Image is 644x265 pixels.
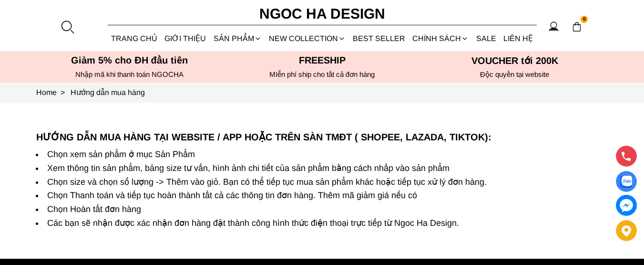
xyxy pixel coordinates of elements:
font: Giảm 5% cho ĐH đầu tiên [71,55,188,65]
li: Xem thông tin sản phẩm, bảng size tư vấn, hình ảnh chi tiết của sản phẩm bằng cách nhấp vào sản phẩm [36,161,608,175]
a: NEW COLLECTION [265,26,349,51]
div: SẢN PHẨM [210,26,265,51]
h6: MIễn phí ship cho tất cả đơn hàng [229,70,416,79]
img: img-CART-ICON-ksit0nf1 [572,21,582,32]
a: messenger [616,195,637,216]
h6: Độc quyền tại website [421,70,608,79]
h5: VOUCHER tới 200K [421,55,608,66]
img: Display image [620,176,632,188]
a: GIỚI THIỆU [161,26,210,51]
font: Nhập mã khi thanh toán NGOCHA [75,70,184,78]
li: Chọn size và chọn số lượng -> Thêm vào giỏ. Bạn có thể tiếp tục mua sản phẩm khác hoặc tiếp tục x... [36,175,608,189]
font: Freeship [299,55,346,65]
li: Các bạn sẽ nhận được xác nhận đơn hàng đặt thành công hình thức điện thoại trực tiếp từ Ngoc Ha D... [36,216,608,230]
a: LIÊN HỆ [500,26,536,51]
li: Chọn Thanh toán và tiếp tục hoàn thành tất cả các thông tin đơn hàng. Thêm mã giảm giá nếu có [36,189,608,202]
a: BEST SELLER [349,26,409,51]
a: TRANG CHỦ [108,26,161,51]
a: SALE [472,26,500,51]
a: Ngoc Ha Design [251,2,394,25]
li: Chọn xem sản phẩm ở mục Sản Phẩm [36,148,608,161]
div: Chính sách [409,26,472,51]
span: > [57,88,69,96]
h5: HƯỚNG DẪN MUA HÀNG TẠI WEBSITE / APP HOẶC TRÊN SÀN TMĐT ( SHOPEE, LAZADA, TIKTOK): [36,131,608,143]
li: Chọn Hoàn tất đơn hàng [36,202,608,216]
a: Display image [616,171,637,192]
span: 0 [581,16,588,23]
a: Link to Hướng dẫn mua hàng [71,88,145,96]
a: Link to Home [36,88,71,96]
